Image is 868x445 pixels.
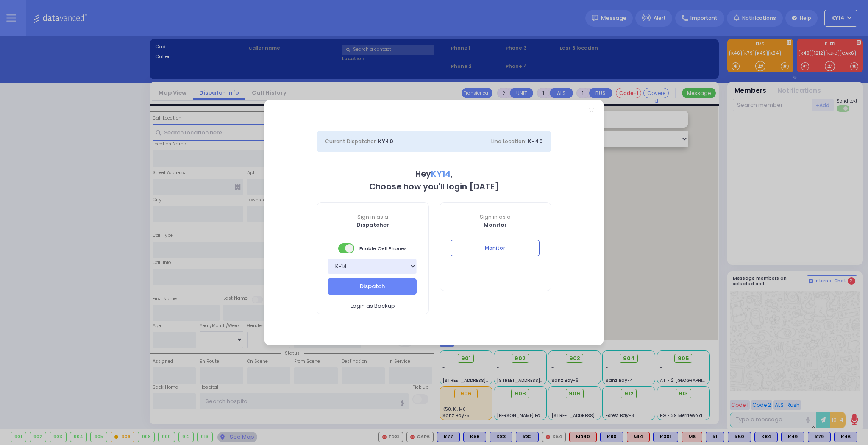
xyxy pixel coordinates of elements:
span: Line Location: [491,138,526,145]
span: Sign in as a [317,213,428,221]
button: Dispatch [328,278,417,295]
b: Dispatcher [356,221,389,229]
a: Close [589,108,594,113]
span: Sign in as a [440,213,551,221]
span: KY14 [431,168,451,180]
b: Choose how you'll login [DATE] [369,181,499,192]
b: Hey , [415,168,453,180]
span: Login as Backup [351,302,395,310]
span: Enable Cell Phones [338,242,407,254]
b: Monitor [484,221,507,229]
span: K-40 [528,137,543,145]
span: KY40 [378,137,393,145]
span: Current Dispatcher: [325,138,377,145]
button: Monitor [451,240,540,256]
